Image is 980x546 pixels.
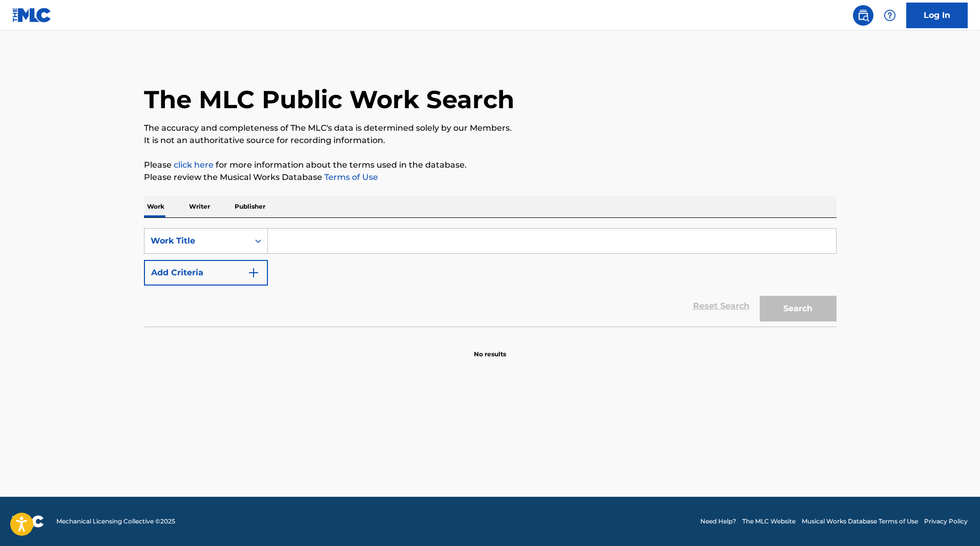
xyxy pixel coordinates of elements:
[144,196,168,217] p: Work
[12,8,52,23] img: MLC Logo
[144,171,837,184] p: Please review the Musical Works Database
[742,517,796,526] a: The MLC Website
[906,3,968,28] a: Log In
[12,515,44,528] img: logo
[144,159,837,171] p: Please for more information about the terms used in the database.
[700,517,736,526] a: Need Help?
[186,196,213,217] p: Writer
[322,172,378,182] a: Terms of Use
[247,267,260,279] img: 9d2ae6d4665cec9f34b9.svg
[151,235,243,247] div: Work Title
[144,134,837,147] p: It is not an authoritative source for recording information.
[853,5,873,26] a: Public Search
[802,517,918,526] a: Musical Works Database Terms of Use
[144,228,837,327] form: Search Form
[144,260,268,286] button: Add Criteria
[144,122,837,134] p: The accuracy and completeness of The MLC's data is determined solely by our Members.
[857,9,869,22] img: search
[924,517,968,526] a: Privacy Policy
[174,160,214,170] a: click here
[56,517,175,526] span: Mechanical Licensing Collective © 2025
[884,9,896,22] img: help
[232,196,268,217] p: Publisher
[144,84,514,115] h1: The MLC Public Work Search
[880,5,900,26] div: Help
[474,337,506,359] p: No results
